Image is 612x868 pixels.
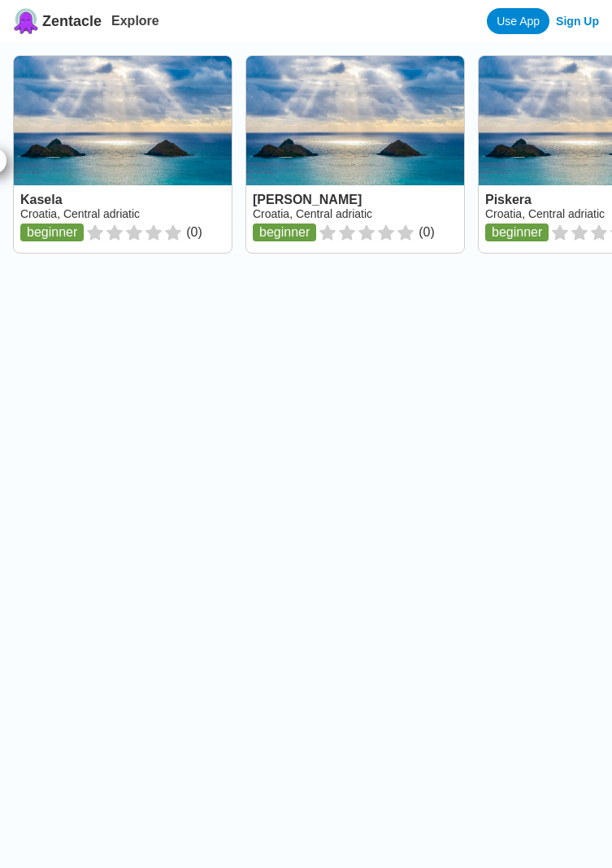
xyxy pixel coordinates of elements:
[111,14,159,28] a: Explore
[13,8,102,34] a: Zentacle logoZentacle
[42,13,102,30] span: Zentacle
[556,15,599,28] a: Sign Up
[13,8,39,34] img: Zentacle logo
[487,8,549,34] a: Use App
